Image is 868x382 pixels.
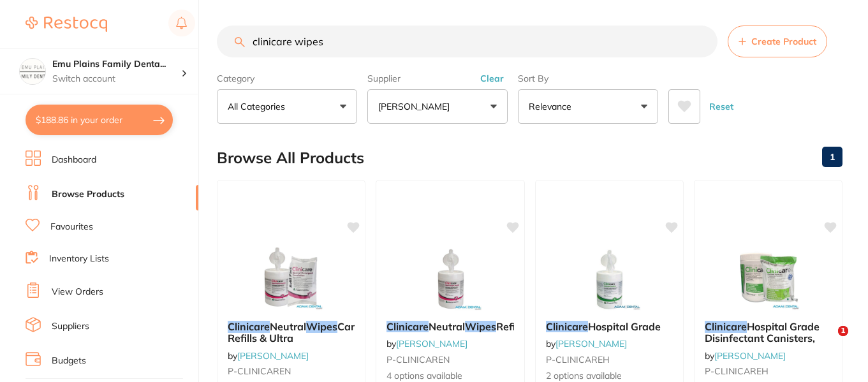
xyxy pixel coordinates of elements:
[270,320,306,333] span: Neutral
[378,100,455,113] p: [PERSON_NAME]
[518,73,658,84] label: Sort By
[529,100,577,113] p: Relevance
[465,320,496,333] em: Wipes
[367,89,508,124] button: [PERSON_NAME]
[52,320,89,333] a: Suppliers
[409,247,492,311] img: Clinicare Neutral Wipes Refill
[705,320,747,333] em: Clinicare
[217,26,717,57] input: Search Products
[217,73,357,84] label: Category
[838,326,848,336] span: 1
[52,188,124,201] a: Browse Products
[728,26,827,57] button: Create Product
[546,321,673,332] b: Clinicare Hospital Grade
[705,321,832,344] b: Clinicare Hospital Grade Disinfectant Canisters,
[751,36,816,47] span: Create Product
[306,320,337,333] em: Wipes
[217,89,357,124] button: All Categories
[705,89,737,124] button: Reset
[588,320,661,333] span: Hospital Grade
[396,338,467,349] a: [PERSON_NAME]
[496,320,520,333] span: Refill
[386,354,450,365] span: P-CLINICAREN
[52,286,103,298] a: View Orders
[386,338,467,349] span: by
[50,221,93,233] a: Favourites
[546,354,610,365] span: P-CLINICAREH
[705,320,820,344] span: Hospital Grade Disinfectant Canisters,
[429,320,465,333] span: Neutral
[217,149,364,167] h2: Browse All Products
[26,10,107,39] a: Restocq Logo
[26,17,107,32] img: Restocq Logo
[726,247,809,311] img: Clinicare Hospital Grade Disinfectant Canisters,
[52,355,86,367] a: Budgets
[705,365,769,377] span: P-CLINICAREH
[228,320,386,344] span: Canisters, Refills & Ultra
[228,365,291,377] span: P-CLINICAREN
[546,320,588,333] em: Clinicare
[546,338,627,349] span: by
[20,59,45,84] img: Emu Plains Family Dental
[386,321,513,332] b: Clinicare Neutral Wipes Refill
[568,247,651,311] img: Clinicare Hospital Grade
[228,320,270,333] em: Clinicare
[52,73,181,85] p: Switch account
[52,154,96,166] a: Dashboard
[237,350,309,362] a: [PERSON_NAME]
[386,320,429,333] em: Clinicare
[228,350,309,362] span: by
[49,253,109,265] a: Inventory Lists
[26,105,173,135] button: $188.86 in your order
[518,89,658,124] button: Relevance
[822,144,842,170] a: 1
[714,350,786,362] a: [PERSON_NAME]
[228,321,355,344] b: Clinicare Neutral Wipes Canisters, Refills & Ultra
[476,73,508,84] button: Clear
[812,326,842,356] iframe: Intercom live chat
[367,73,508,84] label: Supplier
[228,100,290,113] p: All Categories
[52,58,181,71] h4: Emu Plains Family Dental
[250,247,333,311] img: Clinicare Neutral Wipes Canisters, Refills & Ultra
[555,338,627,349] a: [PERSON_NAME]
[705,350,786,362] span: by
